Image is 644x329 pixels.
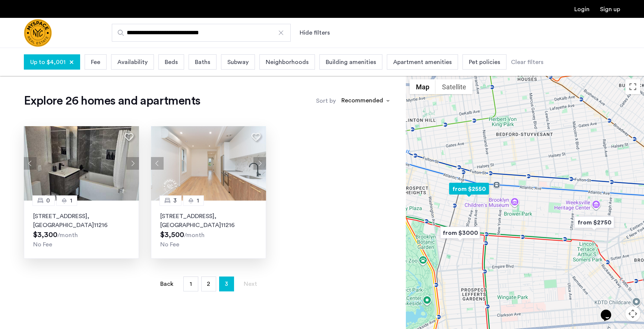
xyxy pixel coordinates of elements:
[197,196,199,205] span: 1
[571,214,617,231] div: from $2750
[227,58,249,67] span: Subway
[151,201,266,259] a: 31[STREET_ADDRESS], [GEOGRAPHIC_DATA]11216No Fee
[33,242,52,247] span: No Fee
[511,58,543,67] div: Clear filters
[160,231,184,239] span: $3,500
[625,306,640,321] button: Map camera controls
[316,96,336,105] label: Sort by
[24,19,52,47] a: Cazamio Logo
[117,58,148,67] span: Availability
[151,157,164,170] button: Previous apartment
[160,277,174,291] a: Back
[160,212,257,230] p: [STREET_ADDRESS] 11216
[57,232,78,238] sub: /month
[625,79,640,94] button: Toggle fullscreen view
[24,277,394,291] nav: Pagination
[160,242,179,247] span: No Fee
[24,201,139,259] a: 01[STREET_ADDRESS], [GEOGRAPHIC_DATA]11216No Fee
[393,58,452,67] span: Apartment amenities
[410,79,436,94] button: Show street map
[24,93,200,108] h1: Explore 26 homes and apartments
[600,6,620,12] a: Registration
[253,157,266,170] button: Next apartment
[173,196,177,205] span: 3
[91,58,100,67] span: Fee
[469,58,500,67] span: Pet policies
[207,281,210,287] span: 2
[338,94,394,108] ng-select: sort-apartment
[33,212,130,230] p: [STREET_ADDRESS] 11216
[446,181,492,197] div: from $2550
[436,79,473,94] button: Show satellite imagery
[151,126,266,201] img: 1995_638653016099901000.jpeg
[112,24,291,42] input: Apartment Search
[165,58,178,67] span: Beds
[326,58,376,67] span: Building amenities
[184,232,205,238] sub: /month
[46,196,50,205] span: 0
[266,58,309,67] span: Neighborhoods
[300,28,330,37] button: Show or hide filters
[598,299,622,322] iframe: chat widget
[225,278,228,290] span: 3
[574,6,590,12] a: Login
[195,58,210,67] span: Baths
[24,126,139,201] img: 1996_638515583136274680.png
[437,224,483,241] div: from $3000
[24,157,37,170] button: Previous apartment
[24,19,52,47] img: logo
[126,157,139,170] button: Next apartment
[30,58,66,67] span: Up to $4,001
[244,281,257,287] span: Next
[70,196,72,205] span: 1
[340,96,383,107] div: Recommended
[33,231,57,239] span: $3,300
[190,281,192,287] span: 1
